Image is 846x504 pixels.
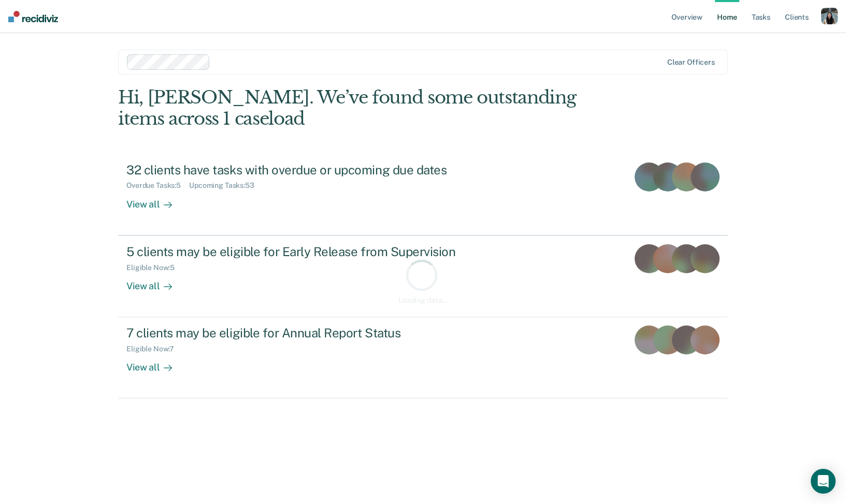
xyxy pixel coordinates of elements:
[667,58,715,67] div: Clear officers
[126,325,490,340] div: 7 clients may be eligible for Annual Report Status
[189,181,263,190] div: Upcoming Tasks : 53
[118,317,728,398] a: 7 clients may be eligible for Annual Report StatusEligible Now:7View all
[126,181,189,190] div: Overdue Tasks : 5
[126,272,184,292] div: View all
[118,154,728,235] a: 32 clients have tasks with overdue or upcoming due datesOverdue Tasks:5Upcoming Tasks:53View all
[126,353,184,374] div: View all
[118,87,606,129] div: Hi, [PERSON_NAME]. We’ve found some outstanding items across 1 caseload
[126,244,490,259] div: 5 clients may be eligible for Early Release from Supervision
[126,162,490,177] div: 32 clients have tasks with overdue or upcoming due dates
[8,11,58,22] img: Recidiviz
[126,345,182,353] div: Eligible Now : 7
[126,190,184,210] div: View all
[118,235,728,317] a: 5 clients may be eligible for Early Release from SupervisionEligible Now:5View all
[126,263,183,272] div: Eligible Now : 5
[811,469,836,494] div: Open Intercom Messenger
